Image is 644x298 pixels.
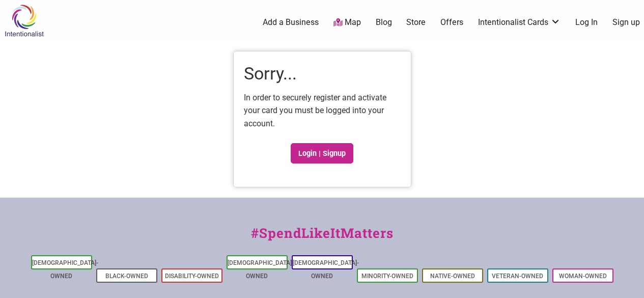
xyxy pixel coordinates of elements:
[361,273,413,280] a: Minority-Owned
[293,259,359,280] a: [DEMOGRAPHIC_DATA]-Owned
[430,273,475,280] a: Native-Owned
[32,259,98,280] a: [DEMOGRAPHIC_DATA]-Owned
[165,273,219,280] a: Disability-Owned
[559,273,607,280] a: Woman-Owned
[376,17,392,28] a: Blog
[263,17,319,28] a: Add a Business
[406,17,426,28] a: Store
[478,17,561,28] a: Intentionalist Cards
[244,91,401,130] p: In order to securely register and activate your card you must be logged into your account.
[333,17,361,29] a: Map
[575,17,598,28] a: Log In
[244,62,401,86] h1: Sorry...
[105,273,148,280] a: Black-Owned
[228,259,294,280] a: [DEMOGRAPHIC_DATA]-Owned
[440,17,463,28] a: Offers
[492,273,543,280] a: Veteran-Owned
[612,17,640,28] a: Sign up
[291,143,354,164] a: Login | Signup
